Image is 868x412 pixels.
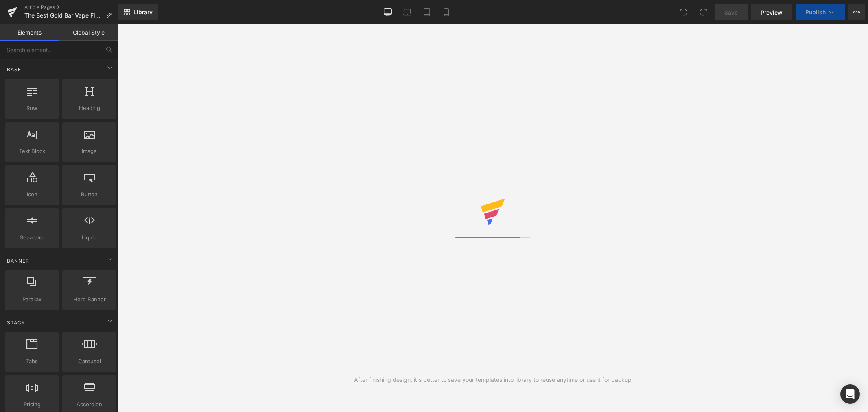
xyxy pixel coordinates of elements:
[65,295,114,304] span: Hero Banner
[133,9,153,16] span: Library
[65,147,114,156] span: Image
[676,4,692,20] button: Undo
[796,4,845,20] button: Publish
[354,375,632,384] div: After finishing design, it's better to save your templates into library to reuse anytime or use i...
[840,384,860,404] div: Open Intercom Messenger
[805,9,826,15] span: Publish
[65,190,114,199] span: Button
[7,357,57,366] span: Tabs
[118,4,158,20] a: New Library
[848,4,865,20] button: More
[6,319,26,327] span: Stack
[65,104,114,112] span: Heading
[7,147,57,156] span: Text Block
[417,4,437,20] a: Tablet
[761,8,783,17] span: Preview
[24,4,118,11] a: Article Pages
[7,295,57,304] span: Parallax
[7,400,57,409] span: Pricing
[6,257,30,265] span: Banner
[59,24,118,41] a: Global Style
[751,4,792,20] a: Preview
[398,4,417,20] a: Laptop
[65,400,114,409] span: Accordion
[7,190,57,199] span: Icon
[65,357,114,366] span: Carousel
[7,104,57,112] span: Row
[24,12,103,19] span: The Best Gold Bar Vape Flavours for Every Vaper
[7,233,57,242] span: Separator
[437,4,456,20] a: Mobile
[65,233,114,242] span: Liquid
[695,4,711,20] button: Redo
[6,66,22,73] span: Base
[378,4,398,20] a: Desktop
[724,8,738,17] span: Save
